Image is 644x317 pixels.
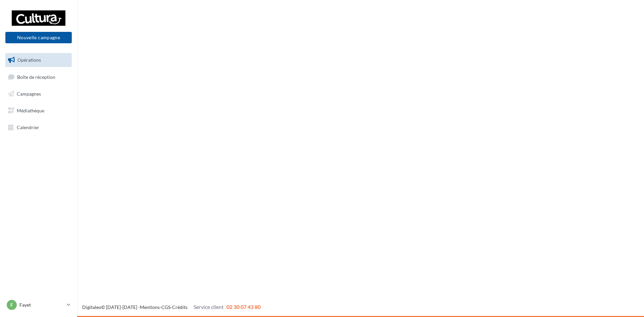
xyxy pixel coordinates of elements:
a: Crédits [172,304,187,310]
span: F [10,302,13,308]
span: Campagnes [17,91,41,97]
a: Calendrier [4,120,73,135]
span: © [DATE]-[DATE] - - - [82,304,261,310]
a: Mentions [140,304,160,310]
span: Médiathèque [17,108,44,113]
p: Fayet [19,302,64,308]
a: F Fayet [5,299,72,311]
span: 02 30 07 43 80 [226,304,261,310]
a: Boîte de réception [4,70,73,84]
a: Médiathèque [4,104,73,118]
span: Boîte de réception [17,74,55,80]
a: Digitaleo [82,304,101,310]
button: Nouvelle campagne [5,32,72,43]
a: CGS [161,304,170,310]
span: Calendrier [17,124,39,130]
a: Opérations [4,53,73,67]
span: Service client [194,304,224,310]
span: Opérations [17,57,41,63]
a: Campagnes [4,87,73,101]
